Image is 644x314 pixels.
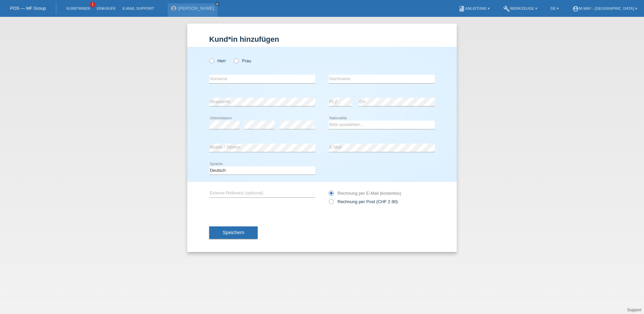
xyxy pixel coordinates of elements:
[569,6,641,10] a: account_circlem-way - [GEOGRAPHIC_DATA] ▾
[503,5,510,12] i: build
[10,6,46,11] a: POS — MF Group
[500,6,541,10] a: buildWerkzeuge ▾
[93,6,119,10] a: Einkäufe
[178,6,214,11] a: [PERSON_NAME]
[223,230,244,235] span: Speichern
[209,58,226,63] label: Herr
[209,58,214,63] input: Herr
[234,58,238,63] input: Frau
[329,191,401,196] label: Rechnung per E-Mail (kostenlos)
[234,58,251,63] label: Frau
[455,6,493,10] a: bookAnleitung ▾
[329,199,398,204] label: Rechnung per Post (CHF 2.90)
[627,308,641,312] a: Support
[63,6,93,10] a: Kund*innen
[119,6,158,10] a: E-Mail Support
[329,191,333,199] input: Rechnung per E-Mail (kostenlos)
[216,2,219,6] i: close
[547,6,562,10] a: DE ▾
[458,5,465,12] i: book
[572,5,579,12] i: account_circle
[209,35,435,43] h1: Kund*in hinzufügen
[209,226,258,239] button: Speichern
[215,2,220,6] a: close
[329,199,333,208] input: Rechnung per Post (CHF 2.90)
[90,2,95,7] span: 1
